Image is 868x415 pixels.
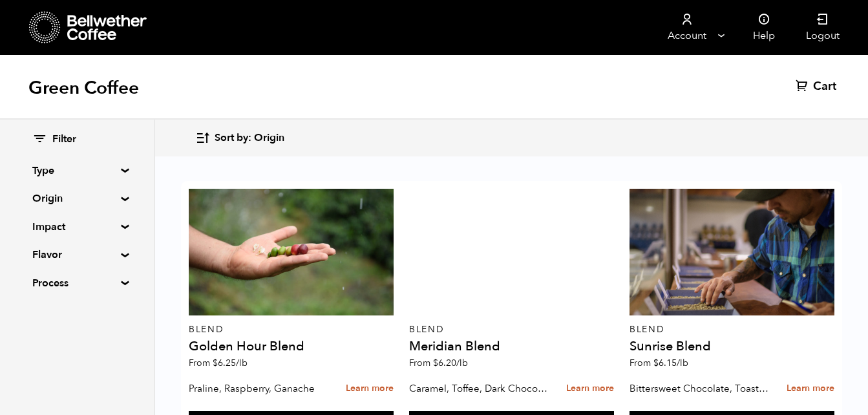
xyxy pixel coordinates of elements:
[52,133,76,147] span: Filter
[409,379,548,398] p: Caramel, Toffee, Dark Chocolate
[189,325,394,334] p: Blend
[346,375,394,403] a: Learn more
[566,375,614,403] a: Learn more
[213,357,218,369] span: $
[189,340,394,353] h4: Golden Hour Blend
[32,219,122,235] summary: Impact
[189,379,328,398] p: Praline, Raspberry, Ganache
[630,325,834,334] p: Blend
[32,275,122,291] summary: Process
[409,325,614,334] p: Blend
[787,375,834,403] a: Learn more
[433,357,438,369] span: $
[213,357,248,369] bdi: 6.25
[630,357,688,369] span: From
[677,357,688,369] span: /lb
[433,357,468,369] bdi: 6.20
[796,79,840,94] a: Cart
[32,191,122,206] summary: Origin
[813,79,836,94] span: Cart
[653,357,688,369] bdi: 6.15
[32,163,122,178] summary: Type
[189,357,248,369] span: From
[409,340,614,353] h4: Meridian Blend
[236,357,248,369] span: /lb
[456,357,468,369] span: /lb
[32,247,122,262] summary: Flavor
[409,357,468,369] span: From
[215,131,284,145] span: Sort by: Origin
[195,123,284,153] button: Sort by: Origin
[630,379,768,398] p: Bittersweet Chocolate, Toasted Marshmallow, Candied Orange, Praline
[653,357,659,369] span: $
[630,340,834,353] h4: Sunrise Blend
[28,76,139,100] h1: Green Coffee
